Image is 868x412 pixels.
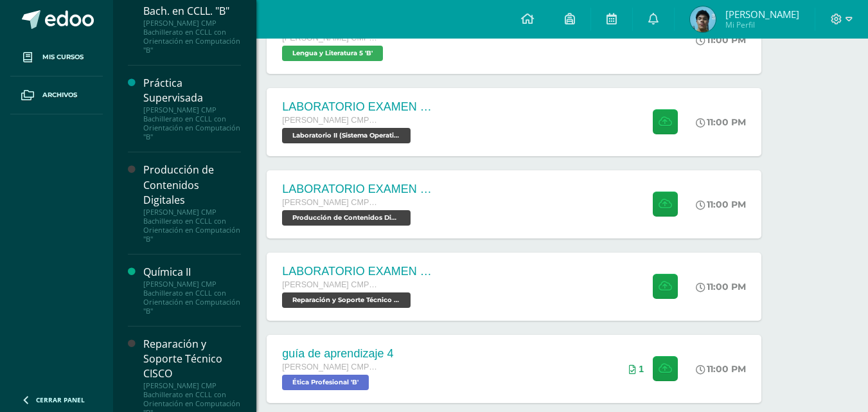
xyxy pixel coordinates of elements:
div: [PERSON_NAME] CMP Bachillerato en CCLL con Orientación en Computación "B" [143,280,241,316]
span: Reparación y Soporte Técnico CISCO 'B' [282,292,411,308]
a: Mis cursos [10,39,103,76]
div: LABORATORIO EXAMEN DE UNIDAD [282,183,436,196]
span: Mi Perfil [725,19,799,30]
div: Producción de Contenidos Digitales [143,163,241,207]
div: 11:00 PM [696,116,746,128]
span: [PERSON_NAME] CMP Bachillerato en CCLL con Orientación en Computación [282,280,378,289]
div: Archivos entregados [629,364,644,374]
a: Química II[PERSON_NAME] CMP Bachillerato en CCLL con Orientación en Computación "B" [143,265,241,316]
span: Ética Profesional 'B' [282,375,369,390]
span: 1 [639,364,644,374]
span: [PERSON_NAME] CMP Bachillerato en CCLL con Orientación en Computación [282,363,378,372]
div: guía de aprendizaje 4 [282,347,393,361]
span: Archivos [42,90,77,100]
span: Producción de Contenidos Digitales 'B' [282,210,411,226]
div: 11:00 PM [696,199,746,210]
span: Cerrar panel [36,395,85,404]
a: Práctica Supervisada[PERSON_NAME] CMP Bachillerato en CCLL con Orientación en Computación "B" [143,76,241,141]
div: [PERSON_NAME] CMP Bachillerato en CCLL con Orientación en Computación "B" [143,19,241,55]
span: [PERSON_NAME] CMP Bachillerato en CCLL con Orientación en Computación [282,116,378,125]
div: LABORATORIO EXAMEN DE UNIDAD [282,100,436,114]
a: Archivos [10,76,103,114]
div: Reparación y Soporte Técnico CISCO [143,337,241,381]
div: [PERSON_NAME] CMP Bachillerato en CCLL con Orientación en Computación "B" [143,105,241,141]
a: Producción de Contenidos Digitales[PERSON_NAME] CMP Bachillerato en CCLL con Orientación en Compu... [143,163,241,243]
div: Práctica Supervisada [143,76,241,105]
div: 11:00 PM [696,281,746,292]
div: [PERSON_NAME] CMP Bachillerato en CCLL con Orientación en Computación "B" [143,208,241,244]
span: Lengua y Literatura 5 'B' [282,46,383,61]
span: [PERSON_NAME] [725,8,799,21]
span: Laboratorio II (Sistema Operativo Macintoch) 'B' [282,128,411,143]
div: LABORATORIO EXAMEN DE UNIDAD [282,265,436,278]
div: 11:00 PM [696,363,746,375]
span: Mis cursos [42,52,84,62]
div: 11:00 PM [696,34,746,46]
span: [PERSON_NAME] CMP Bachillerato en CCLL con Orientación en Computación [282,198,378,207]
img: ea0febeb32e4474bd59c3084081137e4.png [690,6,716,32]
div: Química II [143,265,241,280]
